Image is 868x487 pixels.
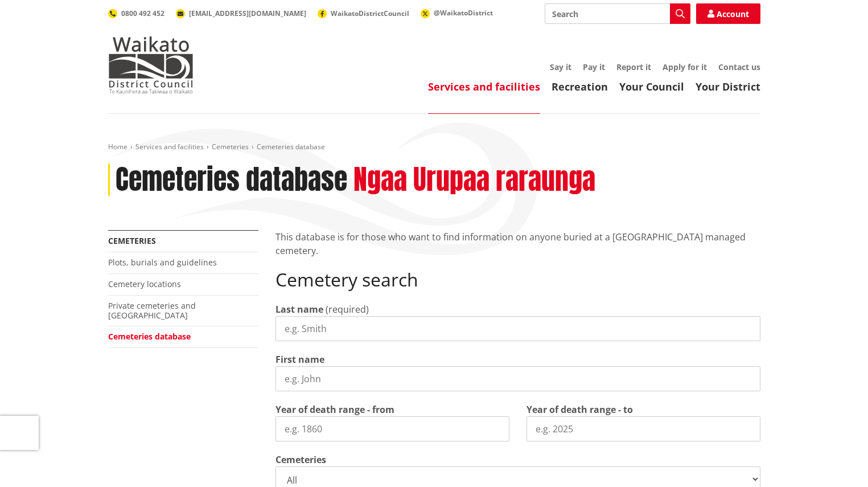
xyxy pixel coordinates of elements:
[275,302,323,316] label: Last name
[663,62,707,72] a: Apply for it
[696,3,760,24] a: Account
[108,331,191,342] a: Cemeteries database
[275,353,324,366] label: First name
[275,453,326,466] label: Cemeteries
[121,9,164,18] span: 0800 492 452
[545,3,690,24] input: Search input
[696,80,760,93] a: Your District
[257,142,325,152] span: Cemeteries database
[550,62,571,72] a: Say it
[583,62,605,72] a: Pay it
[108,235,156,246] a: Cemeteries
[275,230,760,257] p: This database is for those who want to find information on anyone buried at a [GEOGRAPHIC_DATA] m...
[116,163,347,197] h1: Cemeteries database
[619,80,684,93] a: Your Council
[275,403,394,416] label: Year of death range - from
[212,142,249,152] a: Cemeteries
[275,416,509,441] input: e.g. 1860
[108,257,217,268] a: Plots, burials and guidelines
[434,8,493,18] span: @WaikatoDistrict
[318,9,409,18] a: WaikatoDistrictCouncil
[135,142,204,152] a: Services and facilities
[552,80,608,93] a: Recreation
[189,9,306,18] span: [EMAIL_ADDRESS][DOMAIN_NAME]
[428,80,540,93] a: Services and facilities
[275,316,760,341] input: e.g. Smith
[326,303,369,316] span: (required)
[526,416,760,441] input: e.g. 2025
[176,9,306,18] a: [EMAIL_ADDRESS][DOMAIN_NAME]
[353,163,595,197] h2: Ngaa Urupaa raraunga
[108,142,127,152] a: Home
[108,279,181,289] a: Cemetery locations
[108,36,194,93] img: Waikato District Council - Te Kaunihera aa Takiwaa o Waikato
[331,9,409,18] span: WaikatoDistrictCouncil
[526,403,633,416] label: Year of death range - to
[275,269,760,290] h2: Cemetery search
[108,142,760,152] nav: breadcrumb
[616,62,651,72] a: Report it
[108,9,164,18] a: 0800 492 452
[275,366,760,391] input: e.g. John
[718,62,760,72] a: Contact us
[421,8,493,18] a: @WaikatoDistrict
[108,300,196,321] a: Private cemeteries and [GEOGRAPHIC_DATA]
